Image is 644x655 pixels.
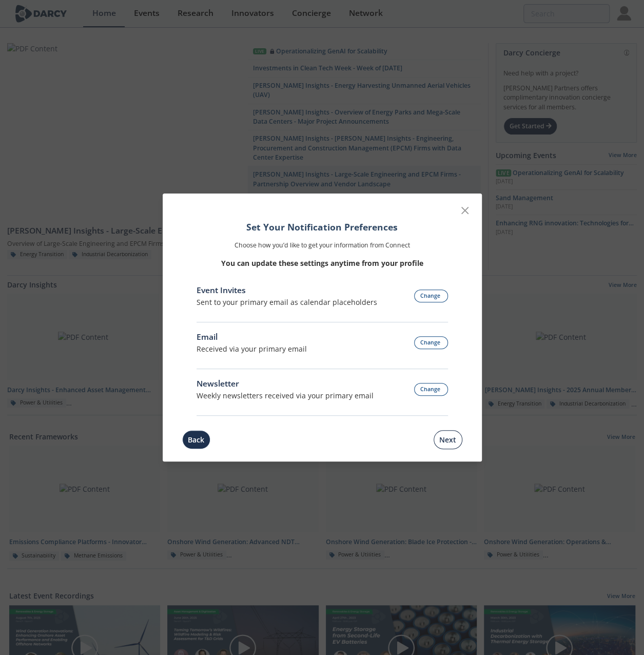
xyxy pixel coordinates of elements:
p: You can update these settings anytime from your profile [197,258,448,268]
p: Choose how you’d like to get your information from Connect [197,241,448,250]
button: Next [434,430,462,449]
button: Change [414,383,448,396]
p: Received via your primary email [197,343,307,354]
button: Change [414,290,448,302]
h1: Set Your Notification Preferences [197,220,448,234]
div: Weekly newsletters received via your primary email [197,390,374,401]
div: Email [197,331,307,343]
div: Newsletter [197,378,374,390]
div: Event Invites [197,284,377,297]
div: Sent to your primary email as calendar placeholders [197,297,377,307]
button: Back [182,430,210,449]
button: Change [414,336,448,349]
